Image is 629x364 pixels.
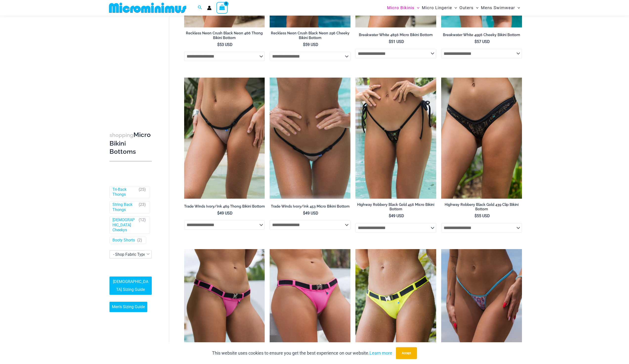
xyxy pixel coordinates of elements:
a: Mens SwimwearMenu ToggleMenu Toggle [480,1,521,14]
h2: Reckless Neon Crush Black Neon 296 Cheeky Bikini Bottom [270,31,350,40]
a: Learn more [369,350,392,356]
a: Breakwater White 4956 Cheeky Bikini Bottom [441,33,522,39]
span: Menu Toggle [515,1,520,14]
img: MM SHOP LOGO FLAT [107,2,188,13]
a: String Back Thongs [112,202,136,213]
bdi: 49 USD [217,211,233,215]
bdi: 57 USD [475,39,490,44]
a: Highway Robbery Black Gold 439 Clip Bikini Bottom [441,202,522,214]
span: Micro Lingerie [422,1,452,14]
span: - Shop Fabric Type [109,251,152,259]
bdi: 49 USD [389,214,404,218]
h2: Highway Robbery Black Gold 439 Clip Bikini Bottom [441,202,522,212]
nav: Site Navigation [385,1,522,15]
img: Highway Robbery Black Gold 456 Micro 01 [355,78,436,199]
span: $ [389,214,391,218]
h2: Breakwater White 4856 Micro Bikini Bottom [355,33,436,37]
a: Search icon link [198,5,202,11]
a: Trade Winds Ivory/Ink 453 Micro Bikini Bottom [270,204,350,211]
a: [DEMOGRAPHIC_DATA] Cheekys [112,217,136,233]
span: 2 [138,238,141,243]
a: Trade Winds Ivory/Ink 469 Thong Bikini Bottom [184,204,265,211]
span: $ [217,211,219,215]
h2: Trade Winds Ivory/Ink 469 Thong Bikini Bottom [184,204,265,209]
a: Trade Winds IvoryInk 469 Thong 01Trade Winds IvoryInk 317 Top 469 Thong 06Trade Winds IvoryInk 31... [184,78,265,199]
span: 12 [140,217,144,222]
a: Booty Shorts [112,238,135,243]
p: This website uses cookies to ensure you get the best experience on our website. [212,349,392,357]
span: $ [303,42,305,47]
a: Trade Winds IvoryInk 453 Micro 02Trade Winds IvoryInk 384 Top 453 Micro 06Trade Winds IvoryInk 38... [270,78,350,199]
img: Highway Robbery Black Gold 439 Clip Bottom 01 [441,78,522,199]
a: Men’s Sizing Guide [109,302,147,312]
a: Account icon link [207,6,212,10]
a: [DEMOGRAPHIC_DATA] Sizing Guide [109,277,152,295]
bdi: 59 USD [303,42,318,47]
span: 25 [140,187,144,192]
span: 23 [140,202,144,207]
span: Menu Toggle [414,1,419,14]
h2: Highway Robbery Black Gold 456 Micro Bikini Bottom [355,202,436,212]
button: Accept [396,347,417,359]
span: $ [475,39,477,44]
span: $ [389,39,391,44]
span: - Shop Fabric Type [113,252,146,257]
h2: Breakwater White 4956 Cheeky Bikini Bottom [441,33,522,37]
a: OutersMenu ToggleMenu Toggle [458,1,480,14]
h2: Reckless Neon Crush Black Neon 466 Thong Bikini Bottom [184,31,265,40]
span: ( ) [139,187,146,197]
a: Reckless Neon Crush Black Neon 466 Thong Bikini Bottom [184,31,265,42]
span: - Shop Fabric Type [110,251,152,258]
span: ( ) [139,217,146,233]
h3: Micro Bikini Bottoms [109,131,152,156]
bdi: 49 USD [303,211,318,215]
a: View Shopping Cart, empty [217,2,228,13]
span: Menu Toggle [452,1,457,14]
a: Micro BikinisMenu ToggleMenu Toggle [386,1,421,14]
span: ( ) [139,202,146,213]
a: Micro LingerieMenu ToggleMenu Toggle [421,1,458,14]
bdi: 53 USD [217,42,233,47]
a: Highway Robbery Black Gold 456 Micro Bikini Bottom [355,202,436,214]
span: shopping [109,132,133,138]
img: Trade Winds IvoryInk 469 Thong 01 [184,78,265,199]
iframe: TrustedSite Certified [109,17,154,115]
a: Tri-Back Thongs [112,187,136,197]
span: Micro Bikinis [387,1,414,14]
a: Breakwater White 4856 Micro Bikini Bottom [355,33,436,39]
span: $ [217,42,219,47]
a: Highway Robbery Black Gold 456 Micro 01Highway Robbery Black Gold 359 Clip Top 456 Micro 02Highwa... [355,78,436,199]
a: Highway Robbery Black Gold 439 Clip Bottom 01Highway Robbery Black Gold 439 Clip Bottom 02Highway... [441,78,522,199]
span: Outers [459,1,474,14]
span: $ [303,211,305,215]
h2: Trade Winds Ivory/Ink 453 Micro Bikini Bottom [270,204,350,209]
bdi: 55 USD [475,214,490,218]
a: Reckless Neon Crush Black Neon 296 Cheeky Bikini Bottom [270,31,350,42]
span: Mens Swimwear [481,1,515,14]
span: $ [475,214,477,218]
img: Trade Winds IvoryInk 453 Micro 02 [270,78,350,199]
span: Menu Toggle [474,1,478,14]
bdi: 51 USD [389,39,404,44]
span: ( ) [137,238,142,243]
